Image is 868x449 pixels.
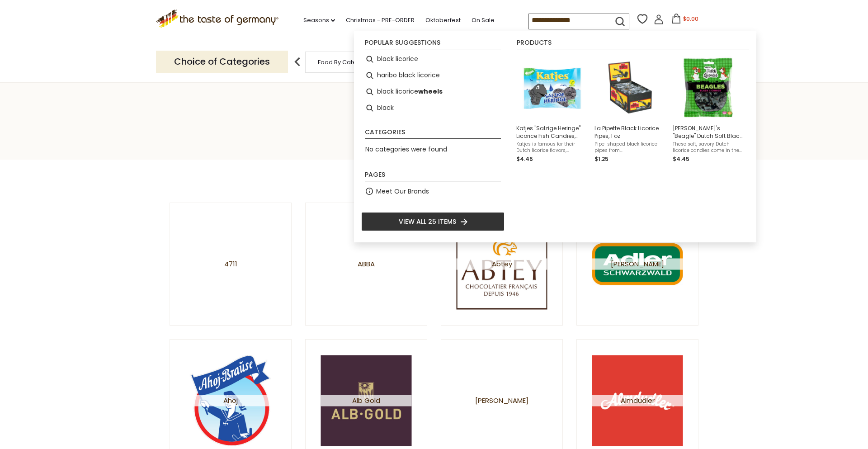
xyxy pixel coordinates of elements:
span: View all 25 items [399,217,456,227]
li: Gustaf's "Beagle" Dutch Soft Black Licorice Candy 5.2 oz. [669,51,747,167]
li: Popular suggestions [365,39,501,49]
span: [PERSON_NAME] [592,259,683,270]
img: previous arrow [288,53,307,71]
div: Instant Search Results [354,31,756,242]
li: Categories [365,129,501,139]
a: Seasons [303,15,335,25]
span: Ahoj [185,395,276,406]
span: Abtey [457,259,547,270]
li: Pages [365,171,501,181]
p: Choice of Categories [156,51,288,73]
li: Katjes "Salzige Heringe" Licorice Fish Candies, 175g - Made In Germany [513,51,591,167]
img: Katje "Salzige Heringe" Salted Black Licorice [519,55,585,120]
span: $4.45 [673,155,689,163]
span: Alb Gold [321,395,412,406]
a: On Sale [472,15,495,25]
span: These soft, savory Dutch licorice candies come in the shape of beagle dogs. A treat for dog (and ... [673,141,744,154]
span: $1.25 [594,155,609,163]
span: 4711 [224,259,237,270]
span: Almdudler [592,395,683,406]
span: La Pipette Black Licorice Pipes, 1 oz [594,124,665,140]
a: Meet Our Brands [376,186,429,197]
img: Almdudler [592,355,683,446]
b: wheels [418,86,443,97]
span: [PERSON_NAME] [475,395,528,406]
img: La Pipette Black Licorice Pipes [597,55,663,120]
a: [PERSON_NAME]'s "Beagle" Dutch Soft Black Licorice Candy 5.2 oz.These soft, savory Dutch licorice... [673,55,744,164]
a: [PERSON_NAME] [576,203,698,326]
span: Pipe-shaped black licorice pipes from [GEOGRAPHIC_DATA] [594,141,665,154]
span: $0.00 [683,15,698,23]
a: La Pipette Black Licorice PipesLa Pipette Black Licorice Pipes, 1 ozPipe-shaped black licorice pi... [594,55,665,164]
img: Ahoj [185,355,276,446]
li: black licorice wheels [361,84,505,100]
img: Alb Gold [321,355,412,446]
li: black licorice [361,51,505,67]
a: 4711 [170,203,292,326]
a: Oktoberfest [425,15,461,25]
a: Katje "Salzige Heringe" Salted Black LicoriceKatjes "Salzige Heringe" Licorice Fish Candies, 175g... [516,55,587,164]
li: black [361,100,505,116]
a: Food By Category [318,59,370,66]
li: La Pipette Black Licorice Pipes, 1 oz [591,51,669,167]
li: haribo black licorice [361,67,505,84]
span: No categories were found [365,145,447,154]
span: Katjes is famous for their Dutch licorice flavors, including these tasty salted black licorice pi... [516,141,587,154]
span: Abba [358,259,375,270]
span: [PERSON_NAME]'s "Beagle" Dutch Soft Black Licorice Candy 5.2 oz. [673,124,744,140]
a: Christmas - PRE-ORDER [346,15,415,25]
span: Katjes "Salzige Heringe" Licorice Fish Candies, 175g - Made In [GEOGRAPHIC_DATA] [516,124,587,140]
a: Abtey [441,203,563,326]
button: $0.00 [665,14,704,27]
a: Abba [305,203,427,326]
li: Meet Our Brands [361,183,505,199]
span: $4.45 [516,155,533,163]
li: Products [517,39,749,49]
li: View all 25 items [361,212,505,231]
